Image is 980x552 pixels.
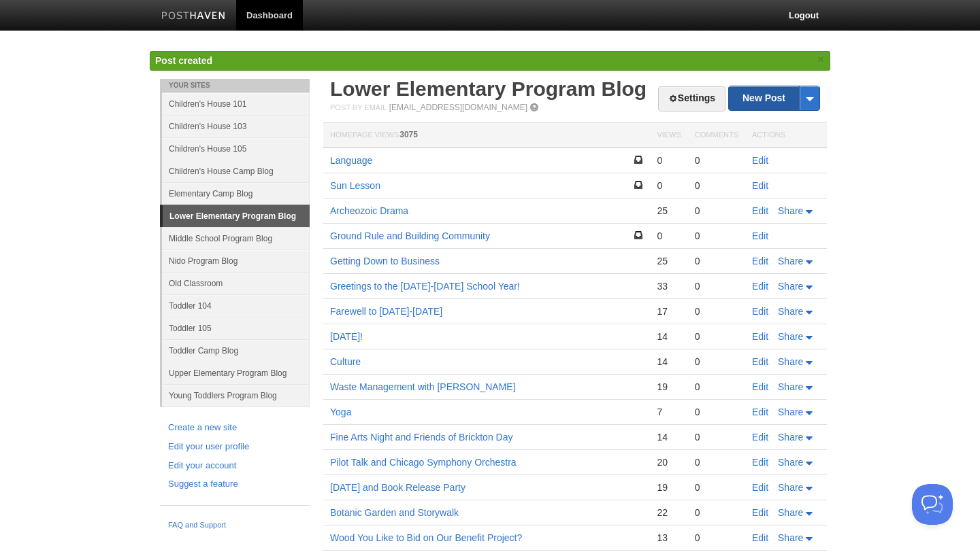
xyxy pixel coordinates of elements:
[657,154,681,167] div: 0
[161,12,226,22] img: Posthaven-bar
[330,205,408,216] a: Archeozoic Drama
[162,249,310,272] a: Nido Program Blog
[162,272,310,294] a: Old Classroom
[650,123,687,148] th: Views
[778,256,803,266] span: Share
[162,160,310,182] a: Children's House Camp Blog
[162,362,310,384] a: Upper Elementary Program Blog
[657,205,681,217] div: 25
[163,205,310,227] a: Lower Elementary Program Blog
[330,306,442,317] a: Farewell to [DATE]-[DATE]
[752,532,768,543] a: Edit
[912,484,953,525] iframe: Help Scout Beacon - Open
[752,306,768,317] a: Edit
[330,331,363,342] a: [DATE]!
[330,281,520,292] a: Greetings to the [DATE]-[DATE] School Year!
[657,280,681,292] div: 33
[778,205,803,216] span: Share
[752,256,768,266] a: Edit
[778,457,803,468] span: Share
[657,179,681,192] div: 0
[695,280,738,292] div: 0
[752,230,768,241] a: Edit
[778,356,803,367] span: Share
[330,507,459,518] a: Botanic Garden and Storywalk
[778,532,803,543] span: Share
[657,532,681,544] div: 13
[695,431,738,443] div: 0
[330,432,512,443] a: Fine Arts Night and Friends of Brickton Day
[695,456,738,468] div: 0
[168,421,301,435] a: Create a new site
[330,457,517,468] a: Pilot Talk and Chicago Symphony Orchestra
[752,281,768,292] a: Edit
[752,331,768,342] a: Edit
[778,306,803,317] span: Share
[168,477,301,491] a: Suggest a feature
[778,331,803,342] span: Share
[695,481,738,494] div: 0
[695,305,738,317] div: 0
[657,381,681,393] div: 19
[695,230,738,242] div: 0
[695,255,738,267] div: 0
[752,356,768,367] a: Edit
[752,457,768,468] a: Edit
[752,180,768,191] a: Edit
[752,205,768,216] a: Edit
[162,317,310,339] a: Toddler 105
[657,406,681,418] div: 7
[330,482,465,493] a: [DATE] and Book Release Party
[399,130,418,139] span: 3075
[657,356,681,368] div: 14
[657,230,681,242] div: 0
[162,115,310,137] a: Children's House 103
[657,305,681,317] div: 17
[330,230,490,241] a: Ground Rule and Building Community
[778,407,803,417] span: Share
[162,384,310,407] a: Young Toddlers Program Blog
[658,86,725,111] a: Settings
[330,155,372,166] a: Language
[657,506,681,519] div: 22
[168,519,301,532] a: FAQ and Support
[162,92,310,115] a: Children's House 101
[330,407,351,417] a: Yoga
[155,55,212,66] span: Post created
[389,103,527,112] a: [EMAIL_ADDRESS][DOMAIN_NAME]
[752,432,768,443] a: Edit
[729,86,819,110] a: New Post
[695,205,738,217] div: 0
[778,432,803,443] span: Share
[695,406,738,418] div: 0
[168,459,301,473] a: Edit your account
[752,482,768,493] a: Edit
[778,381,803,392] span: Share
[688,123,745,148] th: Comments
[752,381,768,392] a: Edit
[815,51,827,68] a: ×
[162,137,310,160] a: Children's House 105
[657,431,681,443] div: 14
[330,77,647,100] a: Lower Elementary Program Blog
[778,482,803,493] span: Share
[162,182,310,205] a: Elementary Camp Blog
[778,281,803,292] span: Share
[695,506,738,519] div: 0
[330,256,440,266] a: Getting Down to Business
[323,123,650,148] th: Homepage Views
[695,356,738,368] div: 0
[778,507,803,518] span: Share
[695,330,738,343] div: 0
[162,294,310,317] a: Toddler 104
[752,155,768,166] a: Edit
[752,507,768,518] a: Edit
[752,407,768,417] a: Edit
[657,255,681,267] div: 25
[168,440,301,454] a: Edit your user profile
[657,456,681,468] div: 20
[330,381,516,392] a: Waste Management with [PERSON_NAME]
[330,356,361,367] a: Culture
[695,154,738,167] div: 0
[657,481,681,494] div: 19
